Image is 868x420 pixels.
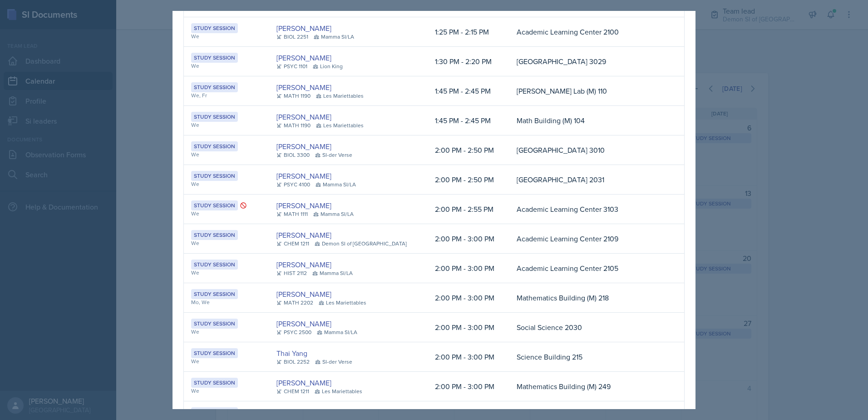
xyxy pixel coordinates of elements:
div: Les Mariettables [316,121,364,130]
div: MATH 1190 [276,121,311,130]
td: 2:00 PM - 3:00 PM [428,224,509,254]
td: Science Building 215 [509,342,669,372]
div: PSYC 4100 [276,180,310,189]
td: 2:00 PM - 3:00 PM [428,254,509,283]
div: Study Session [191,171,238,181]
div: We [191,328,262,336]
div: SI-der Verse [315,151,352,159]
td: Math Building (M) 104 [509,106,669,135]
td: Mathematics Building (M) 218 [509,283,669,313]
div: We [191,239,262,247]
td: 1:30 PM - 2:20 PM [428,47,509,76]
div: Study Session [191,407,238,417]
div: Mamma SI/LA [317,328,357,336]
div: BIOL 2251 [276,33,308,41]
td: [GEOGRAPHIC_DATA] 3029 [509,47,669,76]
div: MATH 1111 [276,210,308,218]
td: 1:25 PM - 2:15 PM [428,17,509,47]
div: Study Session [191,200,238,210]
div: Study Session [191,23,238,33]
td: 2:00 PM - 3:00 PM [428,283,509,313]
div: Study Session [191,348,238,358]
div: Study Session [191,230,238,240]
div: HIST 2112 [276,269,307,277]
a: [PERSON_NAME] [276,377,331,388]
a: [PERSON_NAME] [276,82,331,93]
div: We [191,121,262,129]
a: [PERSON_NAME] [276,259,331,270]
a: [PERSON_NAME] [276,200,331,211]
a: [PERSON_NAME] [276,141,331,152]
td: 2:00 PM - 2:50 PM [428,135,509,165]
div: Demon SI of [GEOGRAPHIC_DATA] [315,240,407,248]
div: Les Mariettables [315,387,362,395]
a: [PERSON_NAME] [276,289,331,300]
a: [PERSON_NAME] [276,230,331,240]
div: Mamma SI/LA [314,33,354,41]
div: We [191,269,262,277]
a: [PERSON_NAME] [276,170,331,181]
td: [GEOGRAPHIC_DATA] 2031 [509,165,669,195]
div: BIOL 3300 [276,151,310,159]
td: 1:45 PM - 2:45 PM [428,76,509,106]
div: We [191,210,262,218]
div: Study Session [191,378,238,388]
div: Mamma SI/LA [316,180,356,189]
div: PSYC 1101 [276,62,307,70]
td: Academic Learning Center 3103 [509,195,669,224]
td: 2:00 PM - 3:00 PM [428,372,509,401]
td: Academic Learning Center 2100 [509,17,669,47]
div: We [191,150,262,159]
div: We [191,62,262,70]
div: Study Session [191,141,238,151]
div: We [191,357,262,365]
div: Study Session [191,112,238,122]
div: Les Mariettables [316,92,364,100]
div: We, Fr [191,91,262,100]
div: Lion King [313,62,343,70]
div: Study Session [191,319,238,329]
td: 2:00 PM - 3:00 PM [428,313,509,342]
div: Study Session [191,260,238,270]
div: Mamma SI/LA [313,210,354,218]
a: [PERSON_NAME] [276,111,331,122]
div: Les Mariettables [319,299,366,307]
div: CHEM 1211 [276,387,309,395]
div: Mamma SI/LA [312,269,353,277]
td: 2:00 PM - 2:50 PM [428,165,509,195]
div: CHEM 1211 [276,240,309,248]
a: [PERSON_NAME] [276,23,331,34]
td: 2:00 PM - 3:00 PM [428,342,509,372]
div: PSYC 2500 [276,328,311,336]
div: MATH 2202 [276,299,313,307]
div: SI-der Verse [315,358,352,366]
div: Study Session [191,53,238,63]
td: Social Science 2030 [509,313,669,342]
a: [PERSON_NAME] [276,318,331,329]
div: Mo, We [191,298,262,306]
td: 1:45 PM - 2:45 PM [428,106,509,135]
a: [PERSON_NAME] [276,52,331,63]
td: 2:00 PM - 2:55 PM [428,195,509,224]
td: Academic Learning Center 2109 [509,224,669,254]
td: [GEOGRAPHIC_DATA] 3010 [509,135,669,165]
a: [PERSON_NAME] [276,407,331,418]
td: [PERSON_NAME] Lab (M) 110 [509,76,669,106]
div: Study Session [191,289,238,299]
td: Academic Learning Center 2105 [509,254,669,283]
div: We [191,387,262,395]
div: BIOL 2252 [276,358,310,366]
div: Study Session [191,82,238,92]
div: We [191,32,262,40]
div: MATH 1190 [276,92,311,100]
td: Mathematics Building (M) 249 [509,372,669,401]
a: Thai Yang [276,348,307,359]
div: We [191,180,262,188]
